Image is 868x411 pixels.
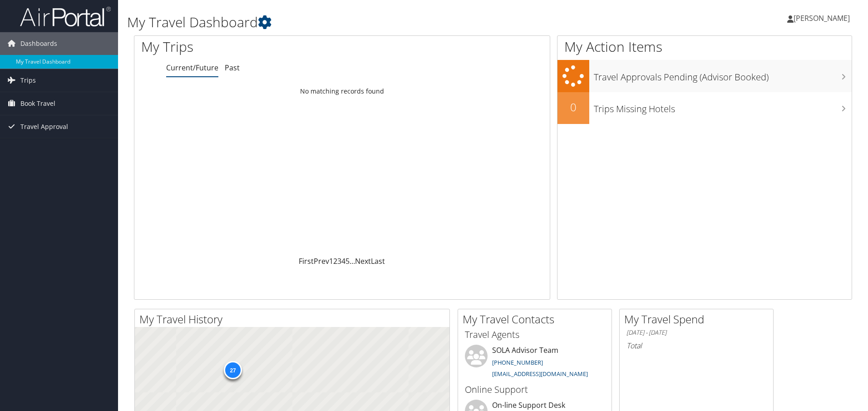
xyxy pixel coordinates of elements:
[20,69,36,92] span: Trips
[127,13,615,32] h1: My Travel Dashboard
[465,328,605,341] h3: Travel Agents
[492,370,588,378] a: [EMAIL_ADDRESS][DOMAIN_NAME]
[329,256,333,266] a: 1
[371,256,385,266] a: Last
[134,83,550,99] td: No matching records found
[557,99,589,115] h2: 0
[314,256,329,266] a: Prev
[350,256,355,266] span: …
[20,115,68,138] span: Travel Approval
[341,256,345,266] a: 4
[626,328,766,337] h6: [DATE] - [DATE]
[463,312,612,327] h2: My Travel Contacts
[787,5,859,32] a: [PERSON_NAME]
[345,256,350,266] a: 5
[166,63,218,73] a: Current/Future
[299,256,314,266] a: First
[333,256,337,266] a: 2
[557,92,852,124] a: 0Trips Missing Hotels
[20,32,57,55] span: Dashboards
[139,312,449,327] h2: My Travel History
[337,256,341,266] a: 3
[624,312,773,327] h2: My Travel Spend
[224,361,242,379] div: 27
[460,345,609,382] li: SOLA Advisor Team
[20,92,55,115] span: Book Travel
[794,13,850,23] span: [PERSON_NAME]
[557,37,852,56] h1: My Action Items
[492,358,543,366] a: [PHONE_NUMBER]
[594,66,852,84] h3: Travel Approvals Pending (Advisor Booked)
[225,63,240,73] a: Past
[20,6,111,27] img: airportal-logo.png
[594,98,852,115] h3: Trips Missing Hotels
[141,37,370,56] h1: My Trips
[557,60,852,92] a: Travel Approvals Pending (Advisor Booked)
[626,341,766,351] h6: Total
[465,383,605,396] h3: Online Support
[355,256,371,266] a: Next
